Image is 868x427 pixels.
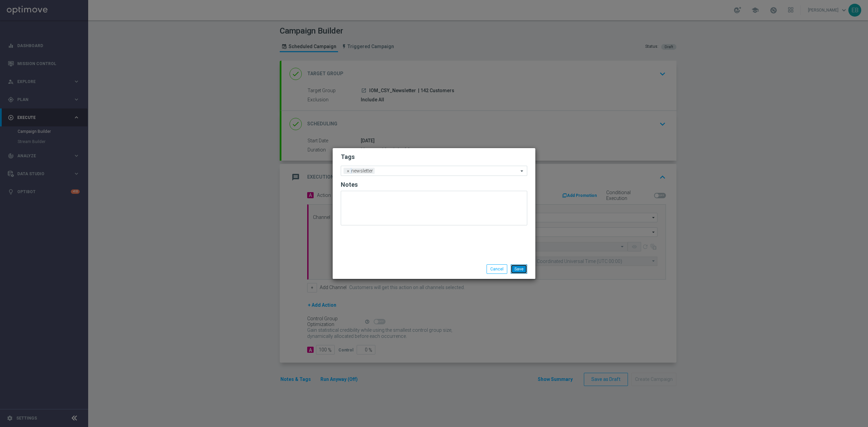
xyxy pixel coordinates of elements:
[341,166,527,176] ng-select: newsletter
[511,264,527,274] button: Save
[345,168,351,174] span: ×
[341,153,527,161] h2: Tags
[350,168,375,174] span: newsletter
[341,181,527,189] h2: Notes
[487,264,507,274] button: Cancel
